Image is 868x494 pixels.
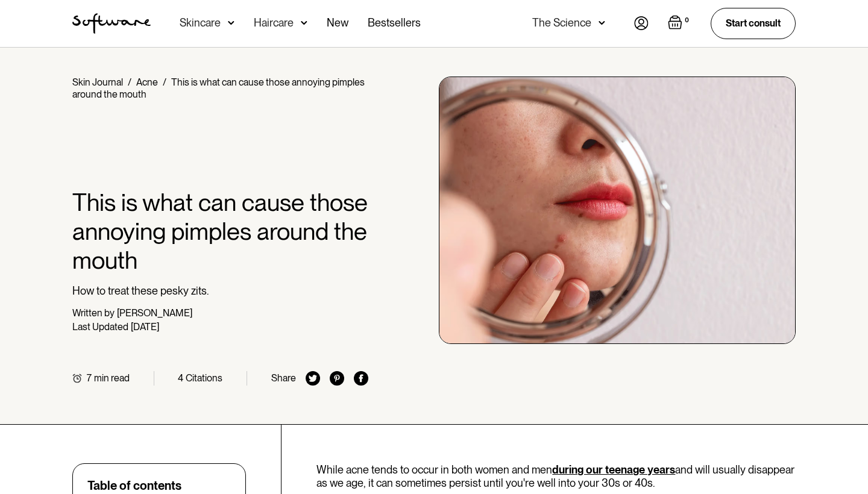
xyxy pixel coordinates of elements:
[316,463,796,489] p: While acne tends to occur in both women and men and will usually disappear as we age, it can some...
[254,17,294,29] div: Haircare
[128,77,131,88] div: /
[87,478,181,493] div: Table of contents
[180,17,221,29] div: Skincare
[72,321,128,333] div: Last Updated
[178,372,183,384] div: 4
[117,307,192,319] div: [PERSON_NAME]
[72,77,123,88] a: Skin Journal
[271,372,296,384] div: Share
[711,8,796,39] a: Start consult
[72,188,368,275] h1: This is what can cause those annoying pimples around the mouth
[228,17,234,29] img: arrow down
[599,17,605,29] img: arrow down
[72,307,115,319] div: Written by
[330,371,344,386] img: pinterest icon
[72,77,365,100] div: This is what can cause those annoying pimples around the mouth
[186,372,222,384] div: Citations
[532,17,591,29] div: The Science
[682,15,691,26] div: 0
[87,372,92,384] div: 7
[72,13,151,34] a: home
[354,371,368,386] img: facebook icon
[72,284,368,298] p: How to treat these pesky zits.
[306,371,320,386] img: twitter icon
[131,321,159,333] div: [DATE]
[136,77,158,88] a: Acne
[552,463,675,476] a: during our teenage years
[301,17,307,29] img: arrow down
[668,15,691,32] a: Open empty cart
[163,77,166,88] div: /
[94,372,130,384] div: min read
[72,13,151,34] img: Software Logo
